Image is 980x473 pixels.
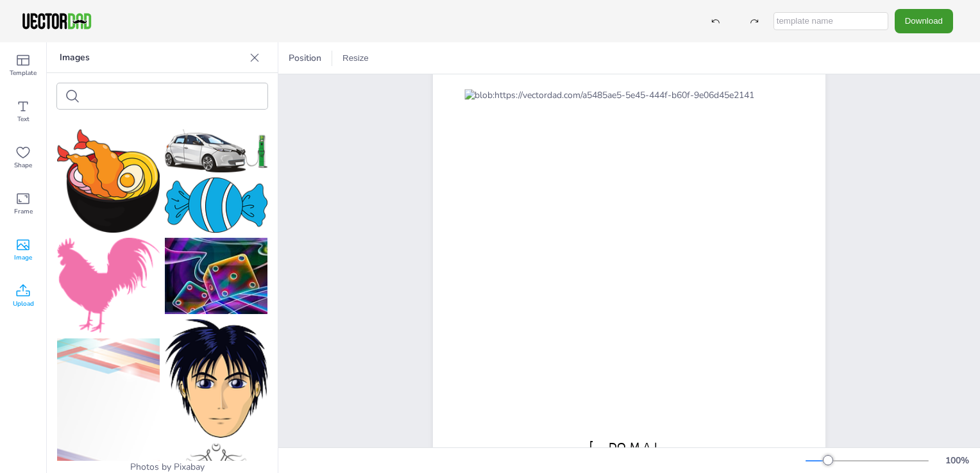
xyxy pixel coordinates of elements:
img: cock-1893885_150.png [57,238,160,333]
button: Resize [337,48,374,69]
img: candy-6887678_150.png [165,178,267,232]
span: Shape [14,160,32,170]
span: Image [14,253,32,263]
span: Template [10,68,37,78]
input: template name [773,12,888,30]
span: Frame [14,206,33,217]
span: Upload [13,299,34,309]
img: noodle-3899206_150.png [57,129,160,233]
span: Text [17,114,30,124]
span: Position [286,52,324,64]
img: car-3321668_150.png [165,129,267,172]
img: VectorDad-1.png [21,12,93,31]
div: 100 % [942,454,972,467]
button: Download [895,9,953,33]
div: Photos by [47,461,278,473]
img: given-67935_150.jpg [165,238,267,314]
a: Pixabay [174,461,205,473]
p: Images [60,42,244,73]
img: boy-38262_150.png [165,319,267,438]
